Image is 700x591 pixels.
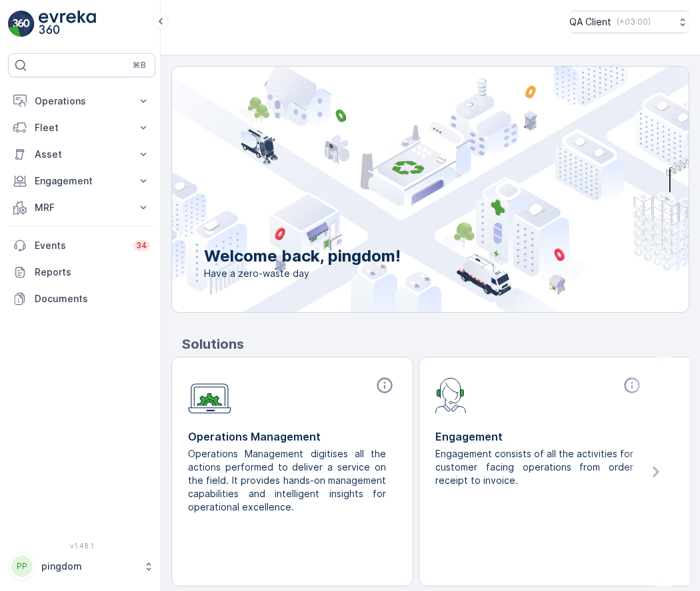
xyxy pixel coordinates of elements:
[35,292,150,305] p: Documents
[8,168,155,194] button: Engagement
[435,429,644,445] p: Engagement
[35,174,129,188] p: Engagement
[136,240,147,251] p: 34
[35,239,125,252] p: Events
[112,67,689,312] img: city illustration
[435,376,467,413] img: module-icon
[35,148,129,161] p: Asset
[8,286,155,312] a: Documents
[8,232,155,259] a: Events34
[182,334,689,354] p: Solutions
[133,60,146,71] p: ⌘B
[35,266,150,279] p: Reports
[617,17,651,27] p: ( +03:00 )
[569,11,689,33] button: QA Client(+03:00)
[8,11,35,37] img: logo
[8,194,155,221] button: MRF
[188,376,231,414] img: module-icon
[35,201,129,214] p: MRF
[8,552,155,580] button: PPpingdom
[8,88,155,114] button: Operations
[35,95,129,108] p: Operations
[204,267,401,280] span: Have a zero-waste day
[569,15,611,29] p: QA Client
[39,11,96,37] img: logo_light-DOdMpM7g.png
[8,542,155,550] span: v 1.48.1
[204,246,401,267] p: Welcome back, pingdom!
[435,447,633,487] p: Engagement consists of all the activities for customer facing operations from order receipt to in...
[41,560,137,573] p: pingdom
[11,556,33,577] div: PP
[188,429,397,445] p: Operations Management
[8,141,155,168] button: Asset
[8,259,155,286] a: Reports
[35,121,129,134] p: Fleet
[188,447,386,514] p: Operations Management digitises all the actions performed to deliver a service on the field. It p...
[8,114,155,141] button: Fleet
